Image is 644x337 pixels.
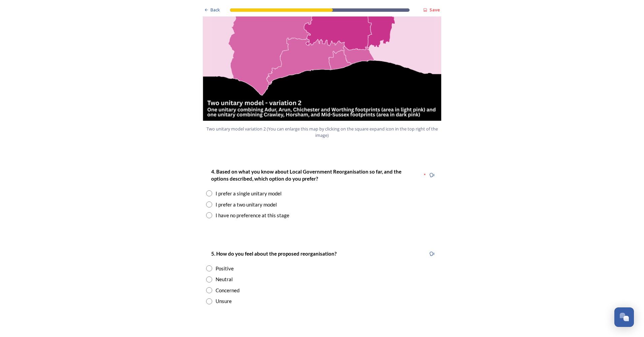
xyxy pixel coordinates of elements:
button: Open Chat [614,307,634,327]
strong: 4. Based on what you know about Local Government Reorganisation so far, and the options described... [211,168,402,182]
div: Unsure [216,297,232,305]
div: Neutral [216,275,233,283]
div: I have no preference at this stage [216,212,289,219]
strong: 5. How do you feel about the proposed reorganisation? [211,251,336,257]
span: Back [211,7,220,13]
div: I prefer a single unitary model [216,190,282,197]
strong: Save [429,7,440,13]
span: Two unitary model variation 2 (You can enlarge this map by clicking on the square expand icon in ... [206,126,438,139]
div: Concerned [216,287,239,294]
div: Positive [216,265,234,272]
div: I prefer a two unitary model [216,201,277,209]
